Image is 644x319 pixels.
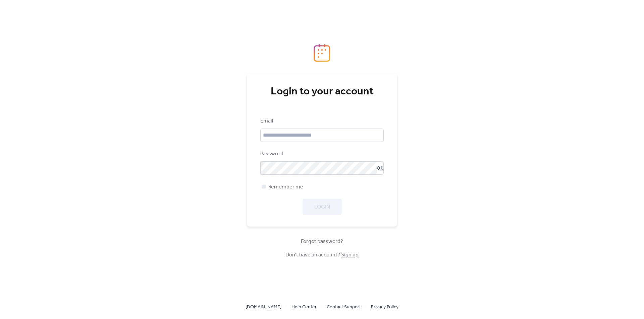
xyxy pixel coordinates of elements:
div: Password [260,150,382,158]
div: Email [260,117,382,125]
a: Privacy Policy [371,303,398,311]
span: Don't have an account? [285,251,359,259]
span: [DOMAIN_NAME] [246,303,281,311]
a: Help Center [291,303,317,311]
a: Sign up [341,250,359,260]
span: Contact Support [327,303,361,311]
a: Contact Support [327,303,361,311]
div: Login to your account [260,85,384,98]
span: Remember me [268,183,303,191]
a: Forgot password? [301,240,343,243]
span: Help Center [291,303,317,311]
span: Privacy Policy [371,303,398,311]
span: Forgot password? [301,238,343,246]
a: [DOMAIN_NAME] [246,303,281,311]
img: logo [314,44,330,62]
